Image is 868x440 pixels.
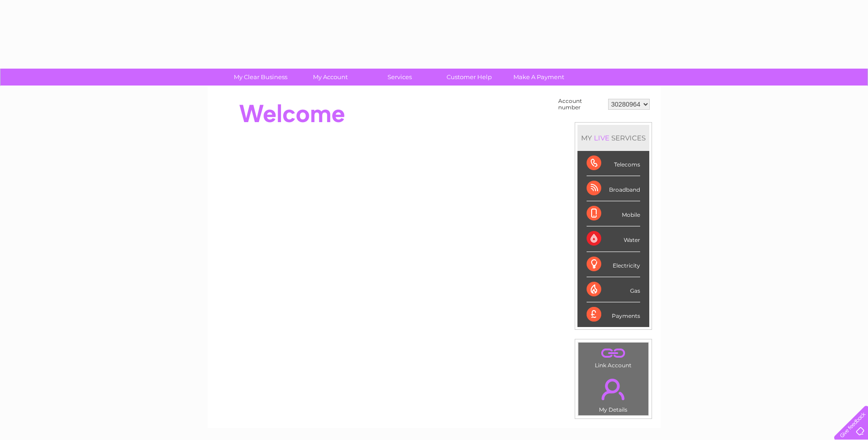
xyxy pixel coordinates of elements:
td: Link Account [578,342,649,371]
a: My Clear Business [223,69,298,86]
a: . [581,373,646,405]
a: Make A Payment [501,69,577,86]
td: Account number [556,96,606,113]
a: My Account [292,69,368,86]
div: Electricity [587,252,640,277]
div: Payments [587,302,640,327]
a: Customer Help [431,69,507,86]
div: Gas [587,277,640,302]
a: . [581,345,646,361]
a: Services [362,69,437,86]
div: Telecoms [587,151,640,176]
div: Mobile [587,201,640,226]
div: Water [587,226,640,252]
div: LIVE [592,134,611,142]
div: Broadband [587,176,640,201]
div: MY SERVICES [577,125,649,151]
td: My Details [578,371,649,416]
